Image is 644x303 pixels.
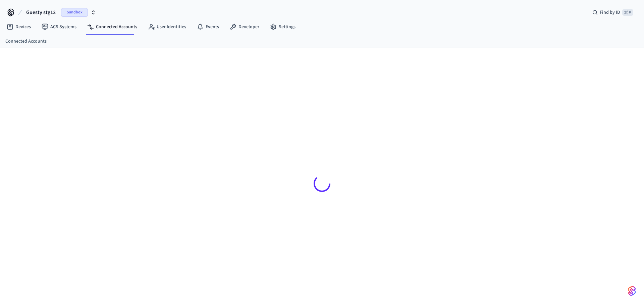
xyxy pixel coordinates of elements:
div: Find by ID⌘ K [587,6,639,18]
a: ACS Systems [36,21,82,33]
a: Connected Accounts [82,21,143,33]
a: Events [192,21,224,33]
span: Find by ID [600,9,620,16]
span: Sandbox [61,8,88,17]
a: User Identities [143,21,192,33]
a: Devices [1,21,36,33]
a: Connected Accounts [5,38,47,45]
a: Developer [224,21,265,33]
a: Settings [265,21,301,33]
span: Guesty stg12 [26,8,56,16]
img: SeamLogoGradient.69752ec5.svg [628,286,636,296]
span: ⌘ K [622,9,633,16]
